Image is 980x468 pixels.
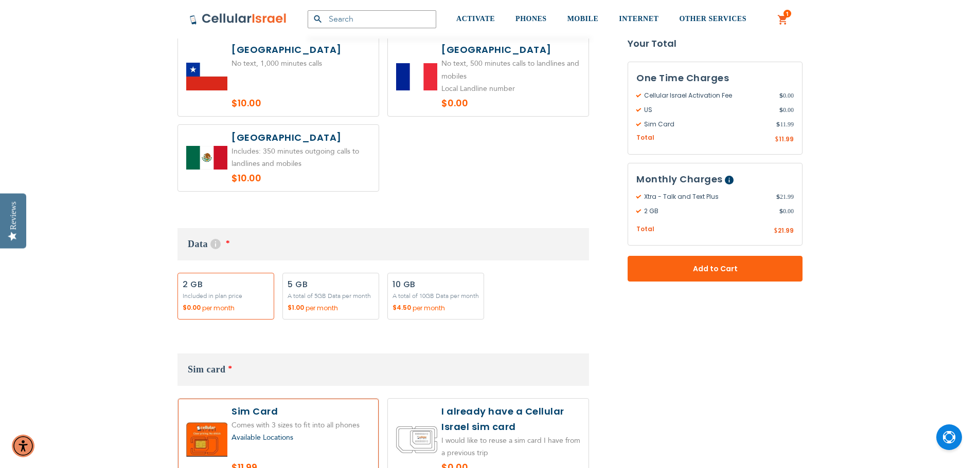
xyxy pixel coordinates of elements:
div: Reviews [9,201,18,230]
span: Cellular Israel Activation Fee [636,91,779,100]
input: Search [308,10,436,28]
img: Cellular Israel Logo [189,13,287,25]
span: Sim Card [636,120,776,129]
span: $ [776,192,780,201]
span: Xtra - Talk and Text Plus [636,192,776,201]
span: $ [779,91,783,100]
span: US [636,105,779,115]
span: Add to Cart [662,264,769,274]
span: 0.00 [779,91,794,100]
a: 1 [777,14,789,26]
span: MOBILE [567,15,599,23]
span: Total [636,133,654,143]
button: Add to Cart [628,256,803,282]
h3: Data [177,228,589,260]
span: $ [775,135,779,144]
span: 21.99 [778,226,794,235]
span: Help [725,176,734,184]
span: Monthly Charges [636,173,723,185]
h3: One Time Charges [636,70,794,86]
span: 1 [786,10,789,18]
span: 0.00 [779,207,794,216]
div: Accessibility Menu [12,435,34,457]
span: $ [776,120,780,129]
span: $ [774,227,778,236]
span: Help [210,239,221,249]
span: Total [636,224,654,234]
span: 11.99 [776,120,794,129]
span: INTERNET [619,15,658,23]
span: 11.99 [779,135,794,143]
strong: Your Total [628,36,803,51]
span: OTHER SERVICES [679,15,746,23]
span: 2 GB [636,207,779,216]
span: ACTIVATE [456,15,495,23]
span: PHONES [515,15,547,23]
span: $ [779,105,783,115]
a: Available Locations [231,433,293,442]
span: 21.99 [776,192,794,201]
span: 0.00 [779,105,794,115]
span: Sim card [188,364,226,375]
span: $ [779,207,783,216]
